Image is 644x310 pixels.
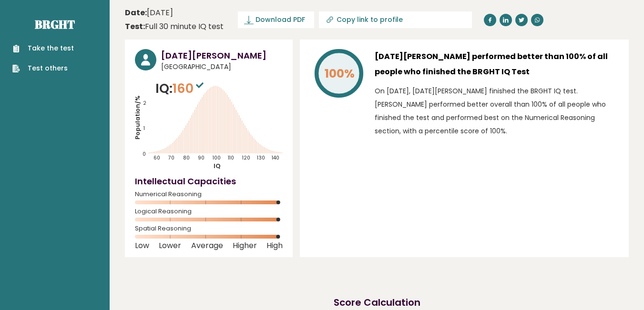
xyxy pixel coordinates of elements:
[375,84,619,138] p: On [DATE], [DATE][PERSON_NAME] finished the BRGHT IQ test. [PERSON_NAME] performed better overall...
[135,227,283,230] span: Spatial Reasoning
[143,100,146,107] tspan: 2
[161,62,283,72] span: [GEOGRAPHIC_DATA]
[184,154,190,161] tspan: 80
[214,162,221,170] tspan: IQ
[133,96,142,140] tspan: Population/%
[233,244,257,248] span: Higher
[125,21,145,32] b: Test:
[173,80,206,97] span: 160
[153,154,160,161] tspan: 60
[191,244,223,248] span: Average
[143,151,146,158] tspan: 0
[257,154,265,161] tspan: 130
[228,154,235,161] tspan: 110
[155,79,206,98] p: IQ:
[168,154,175,161] tspan: 70
[256,15,305,25] span: Download PDF
[159,244,181,248] span: Lower
[375,49,619,80] h3: [DATE][PERSON_NAME] performed better than 100% of all people who finished the BRGHT IQ Test
[266,244,283,248] span: High
[135,175,283,188] h4: Intellectual Capacities
[198,154,204,161] tspan: 90
[213,154,221,161] tspan: 100
[135,244,149,248] span: Low
[238,11,314,28] a: Download PDF
[325,65,355,82] tspan: 100%
[125,7,173,19] time: [DATE]
[12,63,74,73] a: Test others
[334,295,420,310] h2: Score Calculation
[12,43,74,53] a: Take the test
[161,49,283,62] h3: [DATE][PERSON_NAME]
[243,154,251,161] tspan: 120
[125,21,224,32] div: Full 30 minute IQ test
[135,210,283,213] span: Logical Reasoning
[35,17,75,32] a: Brght
[143,125,145,132] tspan: 1
[125,7,147,18] b: Date:
[135,192,283,196] span: Numerical Reasoning
[272,154,280,161] tspan: 140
